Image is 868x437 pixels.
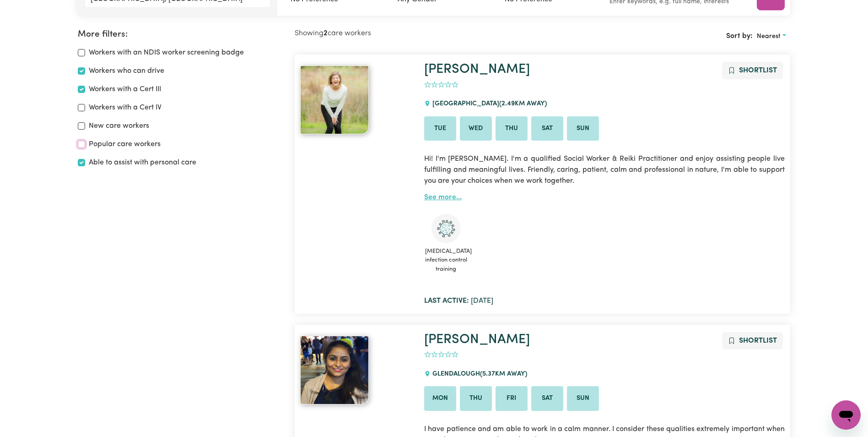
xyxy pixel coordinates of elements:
[431,214,461,243] img: CS Academy: COVID-19 Infection Control Training course completed
[89,66,164,76] label: Workers who can drive
[499,100,547,107] span: ( 2.49 km away)
[567,386,599,411] li: Available on Sun
[424,297,469,305] b: Last active:
[89,120,149,131] label: New care workers
[722,62,783,79] button: Add to shortlist
[424,243,468,277] span: [MEDICAL_DATA] infection control training
[496,116,528,141] li: Available on Thu
[739,337,777,344] span: Shortlist
[831,400,861,430] iframe: Button to launch messaging window, conversation in progress
[460,116,492,141] li: Available on Wed
[300,66,369,134] img: View Elizabeth's profile
[89,139,161,150] label: Popular care workers
[78,29,284,40] h2: More filters:
[295,29,542,38] h2: Showing care workers
[424,297,493,305] span: [DATE]
[753,29,790,44] button: Sort search results
[460,386,492,411] li: Available on Thu
[300,336,413,404] a: Sejalben
[89,157,196,168] label: Able to assist with personal care
[424,63,530,76] a: [PERSON_NAME]
[567,116,599,141] li: Available on Sun
[89,102,162,113] label: Workers with a Cert IV
[722,332,783,350] button: Add to shortlist
[300,66,413,134] a: Elizabeth
[424,386,456,411] li: Available on Mon
[424,92,552,116] div: [GEOGRAPHIC_DATA]
[424,80,458,90] div: add rating by typing an integer from 0 to 5 or pressing arrow keys
[300,336,369,404] img: View Sejalben's profile
[531,116,563,141] li: Available on Sat
[531,386,563,411] li: Available on Sat
[424,148,785,192] p: Hi! I'm [PERSON_NAME]. I'm a qualified Social Worker & Reiki Practitioner and enjoy assisting peo...
[496,386,528,411] li: Available on Fri
[757,33,781,40] span: Nearest
[89,84,161,95] label: Workers with a Cert III
[424,116,456,141] li: Available on Tue
[726,33,753,40] span: Sort by:
[424,333,530,346] a: [PERSON_NAME]
[424,194,462,201] a: See more...
[89,47,244,58] label: Workers with an NDIS worker screening badge
[739,67,777,74] span: Shortlist
[424,350,458,360] div: add rating by typing an integer from 0 to 5 or pressing arrow keys
[323,30,328,37] b: 2
[480,371,527,377] span: ( 5.37 km away)
[424,362,533,387] div: GLENDALOUGH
